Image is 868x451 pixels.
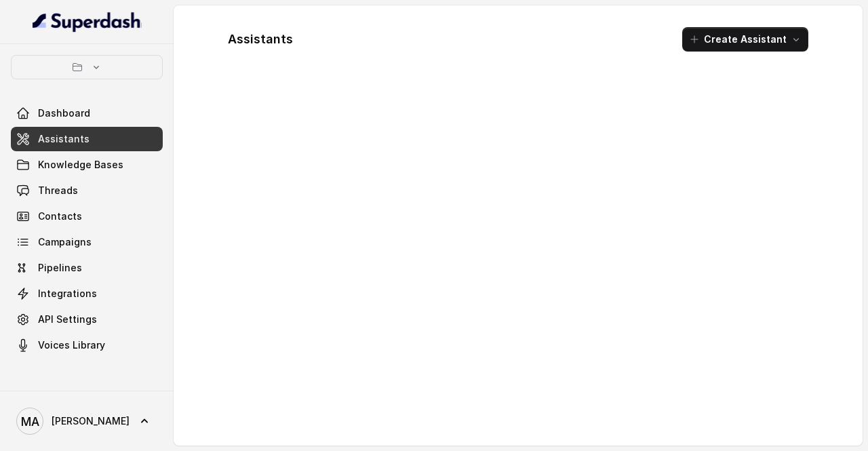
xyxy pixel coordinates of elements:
[38,235,92,249] span: Campaigns
[11,153,163,177] a: Knowledge Bases
[11,307,163,332] a: API Settings
[38,132,90,146] span: Assistants
[11,178,163,203] a: Threads
[11,101,163,125] a: Dashboard
[228,28,293,50] h1: Assistants
[11,402,163,440] a: [PERSON_NAME]
[11,127,163,151] a: Assistants
[38,210,82,223] span: Contacts
[38,158,123,172] span: Knowledge Bases
[11,281,163,306] a: Integrations
[38,184,78,197] span: Threads
[38,106,90,120] span: Dashboard
[38,287,97,300] span: Integrations
[38,313,97,326] span: API Settings
[21,414,39,429] text: MA
[38,338,105,352] span: Voices Library
[11,333,163,357] a: Voices Library
[38,261,82,275] span: Pipelines
[11,230,163,254] a: Campaigns
[11,256,163,280] a: Pipelines
[33,11,142,33] img: light.svg
[52,414,130,428] span: [PERSON_NAME]
[682,27,808,52] button: Create Assistant
[11,204,163,229] a: Contacts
